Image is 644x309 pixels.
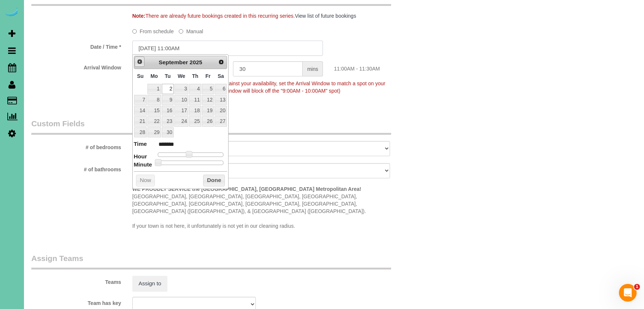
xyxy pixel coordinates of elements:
button: Now [136,175,155,186]
dt: Time [134,140,147,149]
a: 15 [147,106,161,116]
a: 13 [215,95,227,105]
a: 21 [134,116,147,126]
legend: Assign Teams [31,253,391,269]
a: 9 [162,95,174,105]
a: 17 [174,106,188,116]
label: Arrival Window [26,61,127,71]
a: 23 [162,116,174,126]
a: 30 [162,127,174,137]
a: 22 [147,116,161,126]
a: Prev [135,56,145,67]
iframe: Intercom live chat [619,284,637,302]
span: Sunday [137,73,144,79]
a: 3 [174,84,188,94]
a: 19 [202,106,214,116]
label: Teams [26,276,127,286]
span: Saturday [217,73,224,79]
img: Automaid Logo [4,7,19,18]
label: From schedule [132,25,174,35]
a: 4 [189,84,201,94]
span: 1 [634,284,640,290]
a: 20 [215,106,227,116]
label: Date / Time * [26,41,127,51]
span: 2025 [189,59,202,65]
legend: Custom Fields [31,118,391,135]
span: Tuesday [165,73,171,79]
button: Assign to [132,276,168,291]
span: To make this booking count against your availability, set the Arrival Window to match a spot on y... [132,80,386,94]
span: Next [218,59,224,65]
p: [GEOGRAPHIC_DATA], [GEOGRAPHIC_DATA], [GEOGRAPHIC_DATA], [GEOGRAPHIC_DATA], [GEOGRAPHIC_DATA], [G... [132,185,390,230]
a: 2 [162,84,174,94]
input: Manual [179,29,183,34]
label: Team has key [26,297,127,307]
a: 26 [202,116,214,126]
a: 16 [162,106,174,116]
strong: WE PROUDLY SERVICE the [GEOGRAPHIC_DATA], [GEOGRAPHIC_DATA] Metropolitan Area! [132,186,361,192]
a: 29 [147,127,161,137]
label: Manual [179,25,203,35]
span: Prev [137,59,143,65]
a: 25 [189,116,201,126]
a: Next [216,57,226,67]
a: 12 [202,95,214,105]
a: 11 [189,95,201,105]
dt: Minute [134,161,152,170]
span: Wednesday [178,73,185,79]
div: There are already future bookings created in this recurring series. [127,12,429,20]
a: 28 [134,127,147,137]
span: mins [303,61,323,76]
div: 11:00AM - 11:30AM [328,61,429,72]
a: 24 [174,116,188,126]
a: 6 [215,84,227,94]
a: 8 [147,95,161,105]
a: 18 [189,106,201,116]
a: View list of future bookings [295,13,356,19]
input: From schedule [132,29,137,34]
span: Friday [205,73,210,79]
dt: Hour [134,152,147,162]
span: September [159,59,188,65]
span: Monday [150,73,158,79]
a: 14 [134,106,147,116]
input: MM/DD/YYYY HH:MM [132,41,323,56]
a: 5 [202,84,214,94]
strong: Note: [132,13,146,19]
button: Done [203,175,225,186]
a: 27 [215,116,227,126]
label: # of bedrooms [26,141,127,151]
label: # of bathrooms [26,163,127,173]
a: 1 [147,84,161,94]
span: Thursday [192,73,198,79]
a: 10 [174,95,188,105]
a: 7 [134,95,147,105]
